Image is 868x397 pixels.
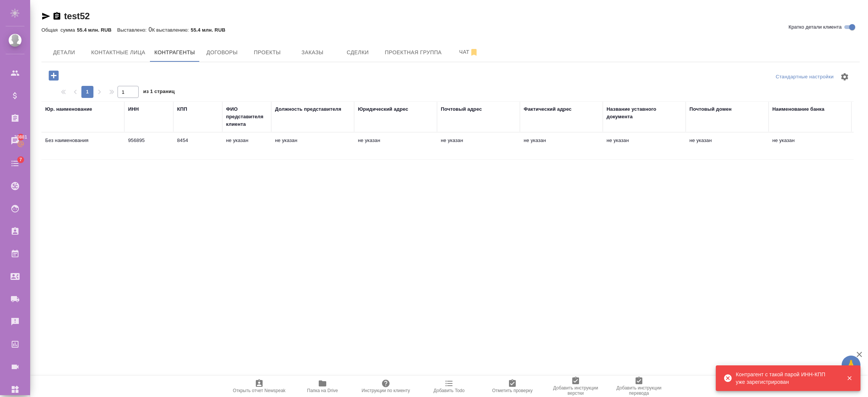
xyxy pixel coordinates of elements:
[441,105,482,113] div: Почтовый адрес
[845,357,857,373] span: 🙏
[226,105,267,128] div: ФИО представителя клиента
[354,376,417,397] button: Инструкции по клиенту
[437,133,520,159] td: не указан
[469,48,478,57] svg: Отписаться
[2,131,28,150] a: 30881
[154,48,195,57] span: Контрагенты
[45,105,92,113] div: Юр. наименование
[222,133,271,159] td: не указан
[291,376,354,397] button: Папка на Drive
[41,133,124,159] td: Без наименования
[233,388,286,393] span: Открыть отчет Newspeak
[46,48,82,57] span: Детали
[789,23,842,31] span: Кратко детали клиента
[549,385,603,396] span: Добавить инструкции верстки
[117,27,148,33] p: Выставлено:
[612,385,666,396] span: Добавить инструкции перевода
[339,48,376,57] span: Сделки
[15,156,26,163] span: 7
[41,25,860,34] div: 0
[143,87,175,98] span: из 1 страниц
[307,388,338,393] span: Папка на Drive
[607,105,682,121] div: Название уставного документа
[228,376,291,397] button: Открыть отчет Newspeak
[492,388,532,393] span: Отметить проверку
[842,356,860,374] button: 🙏
[41,12,50,21] button: Скопировать ссылку для ЯМессенджера
[689,105,732,113] div: Почтовый домен
[177,105,187,113] div: КПП
[385,48,442,57] span: Проектная группа
[481,376,544,397] button: Отметить проверку
[836,68,854,86] span: Настроить таблицу
[173,133,222,159] td: 8454
[10,133,32,141] span: 30881
[271,133,354,159] td: не указан
[294,48,330,57] span: Заказы
[362,388,410,393] span: Инструкции по клиенту
[451,47,487,57] span: Чат
[64,11,90,21] a: test52
[52,12,61,21] button: Скопировать ссылку
[736,371,835,386] div: Контрагент с такой парой ИНН-КПП уже зарегистрирован
[41,27,77,33] p: Общая сумма
[772,105,824,113] div: Наименование банка
[544,376,607,397] button: Добавить инструкции верстки
[686,133,769,159] td: не указан
[769,133,851,159] td: не указан
[524,105,572,113] div: Фактический адрес
[358,105,408,113] div: Юридический адрес
[204,48,240,57] span: Договоры
[417,376,481,397] button: Добавить Todo
[2,154,28,173] a: 7
[124,133,173,159] td: 956895
[842,375,857,382] button: Закрыть
[91,48,145,57] span: Контактные лица
[603,133,686,159] td: не указан
[520,133,603,159] td: не указан
[152,27,191,33] p: К выставлению:
[77,27,117,33] p: 55.4 млн. RUB
[128,105,139,113] div: ИНН
[43,68,64,83] button: Добавить контрагента
[354,133,437,159] td: не указан
[774,71,836,83] div: split button
[249,48,285,57] span: Проекты
[607,376,671,397] button: Добавить инструкции перевода
[434,388,465,393] span: Добавить Todo
[191,27,231,33] p: 55.4 млн. RUB
[275,105,341,113] div: Должность представителя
